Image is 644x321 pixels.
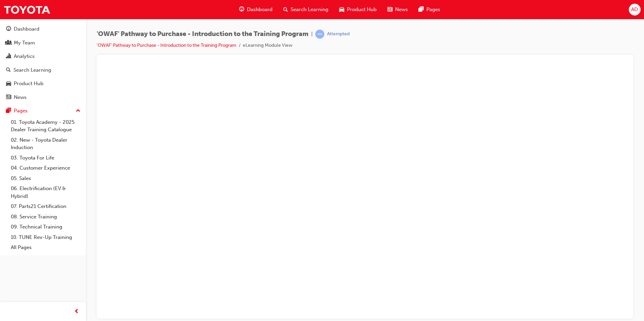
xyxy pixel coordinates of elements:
a: 06. Electrification (EV & Hybrid) [8,183,83,201]
a: Search Learning [3,64,83,76]
a: News [3,91,83,104]
span: learningRecordVerb_ATTEMPT-icon [315,30,324,39]
div: My Team [14,39,35,47]
a: 'OWAF' Pathway to Purchase - Introduction to the Training Program [97,42,236,48]
span: Product Hub [347,6,377,13]
a: news-iconNews [382,3,413,16]
span: Search Learning [291,6,328,13]
a: 04. Customer Experience [8,163,83,173]
a: pages-iconPages [413,3,446,16]
a: car-iconProduct Hub [334,3,382,16]
a: Dashboard [3,23,83,35]
span: News [395,6,408,13]
a: Analytics [3,50,83,63]
button: DashboardMy TeamAnalyticsSearch LearningProduct HubNews [3,22,83,105]
span: chart-icon [6,53,11,60]
div: Pages [14,107,28,115]
span: search-icon [6,67,11,73]
span: Pages [426,6,440,13]
a: 08. Service Training [8,212,83,222]
div: Search Learning [13,66,51,74]
a: 01. Toyota Academy - 2025 Dealer Training Catalogue [8,117,83,135]
div: Analytics [14,52,35,60]
div: Attempted [327,31,350,37]
span: Dashboard [247,6,272,13]
button: Pages [3,105,83,117]
div: News [14,94,27,101]
span: | [311,30,313,38]
a: All Pages [8,242,83,253]
span: news-icon [387,5,392,14]
span: pages-icon [6,108,11,114]
span: prev-icon [74,308,79,316]
span: 'OWAF' Pathway to Purchase - Introduction to the Training Program [97,30,309,38]
span: up-icon [76,107,80,115]
span: news-icon [6,95,11,101]
div: Product Hub [14,80,43,87]
span: car-icon [339,5,344,14]
a: 05. Sales [8,173,83,184]
a: 10. TUNE Rev-Up Training [8,232,83,243]
a: search-iconSearch Learning [278,3,334,16]
button: AD [629,4,641,15]
span: people-icon [6,40,11,46]
span: car-icon [6,81,11,87]
span: guage-icon [239,5,244,14]
span: pages-icon [419,5,424,14]
div: Dashboard [14,25,39,33]
img: Trak [3,2,51,17]
a: 03. Toyota For Life [8,153,83,163]
a: guage-iconDashboard [234,3,278,16]
a: 02. New - Toyota Dealer Induction [8,135,83,153]
a: 07. Parts21 Certification [8,201,83,212]
a: Product Hub [3,77,83,90]
li: eLearning Module View [243,42,292,49]
span: guage-icon [6,26,11,32]
a: 09. Technical Training [8,222,83,232]
span: AD [631,6,638,13]
span: search-icon [283,5,288,14]
a: My Team [3,37,83,49]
